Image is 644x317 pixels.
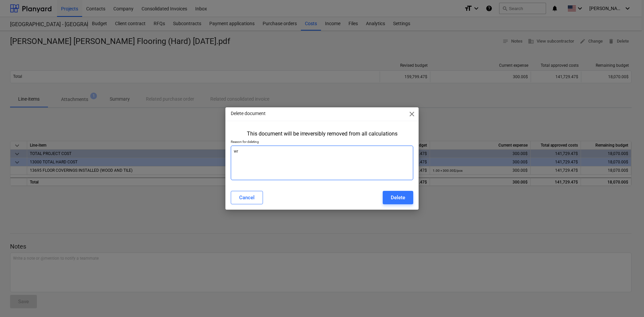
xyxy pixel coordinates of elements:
[231,146,413,180] textarea: wr
[247,130,397,137] div: This document will be irreversibly removed from all calculations
[231,191,263,204] button: Cancel
[239,193,255,202] div: Cancel
[408,110,416,118] span: close
[231,110,266,117] p: Delete document
[231,140,413,145] p: Reason for deleting
[383,191,413,204] button: Delete
[391,193,405,202] div: Delete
